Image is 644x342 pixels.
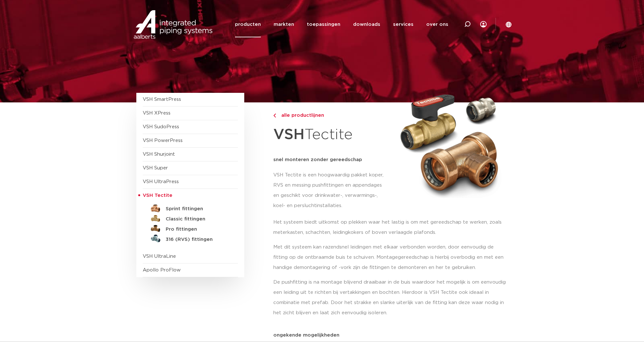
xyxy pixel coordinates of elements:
h5: Pro fittingen [166,227,229,232]
strong: VSH [273,127,305,142]
a: Sprint fittingen [143,203,238,213]
p: De pushfitting is na montage blijvend draaibaar in de buis waardoor het mogelijk is om eenvoudig ... [273,277,508,318]
a: VSH XPress [143,111,170,115]
a: VSH UltraLine [143,254,176,259]
a: services [393,11,413,37]
p: Met dit systeem kan razendsnel leidingen met elkaar verbonden worden, door eenvoudig de fitting o... [273,242,508,273]
a: Apollo ProFlow [143,268,181,272]
span: VSH Tectite [143,193,172,198]
a: markten [274,11,294,37]
nav: Menu [235,11,448,37]
a: VSH PowerPress [143,138,183,143]
a: VSH SudoPress [143,124,179,129]
a: 316 (RVS) fittingen [143,233,238,243]
p: ongekende mogelijkheden [273,333,508,338]
h1: Tectite [273,123,389,147]
a: Pro fittingen [143,223,238,233]
h5: Classic fittingen [166,216,229,222]
a: producten [235,11,261,37]
a: VSH Shurjoint [143,152,175,157]
a: Classic fittingen [143,213,238,223]
span: alle productlijnen [277,113,324,118]
a: alle productlijnen [273,112,389,119]
p: VSH Tectite is een hoogwaardig pakket koper, RVS en messing pushfittingen en appendages en geschi... [273,170,389,211]
a: toepassingen [307,11,340,37]
a: VSH UltraPress [143,179,179,184]
a: downloads [353,11,380,37]
a: over ons [426,11,448,37]
a: VSH Super [143,166,168,170]
p: Het systeem biedt uitkomst op plekken waar het lastig is om met gereedschap te werken, zoals mete... [273,217,508,238]
h5: 316 (RVS) fittingen [166,237,229,242]
h5: Sprint fittingen [166,206,229,212]
div: my IPS [480,11,487,37]
strong: snel monteren zonder gereedschap [273,157,362,162]
a: VSH SmartPress [143,97,181,102]
img: chevron-right.svg [273,114,276,118]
